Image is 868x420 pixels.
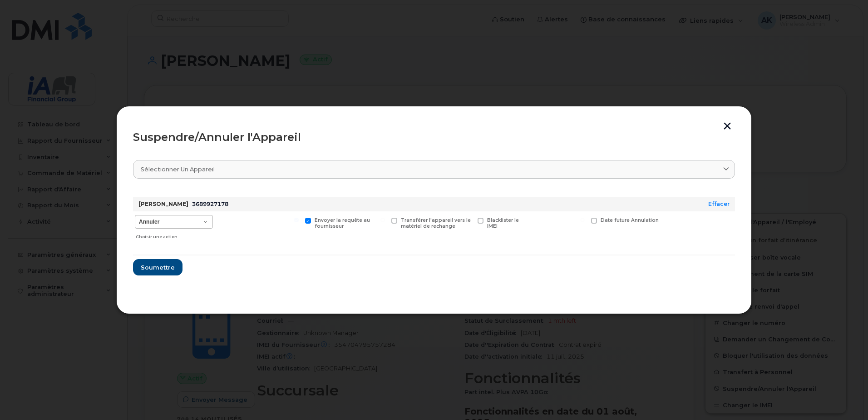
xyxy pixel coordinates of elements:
[133,259,182,275] button: Soumettre
[133,132,735,143] div: Suspendre/Annuler l'Appareil
[487,217,519,229] span: Blacklister le IMEI
[141,263,175,272] span: Soumettre
[380,218,385,222] input: Transférer l'appareil vers le matériel de rechange
[467,218,471,222] input: Blacklister le IMEI
[601,217,659,223] span: Date future Annulation
[192,200,228,207] span: 3689927178
[136,230,213,240] div: Choisir une action
[315,217,370,229] span: Envoyer la requête au fournisseur
[580,218,585,222] input: Date future Annulation
[138,200,188,207] strong: [PERSON_NAME]
[708,200,730,207] a: Effacer
[401,217,471,229] span: Transférer l'appareil vers le matériel de rechange
[141,165,215,174] span: Sélectionner un appareil
[294,218,299,222] input: Envoyer la requête au fournisseur
[133,160,735,179] a: Sélectionner un appareil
